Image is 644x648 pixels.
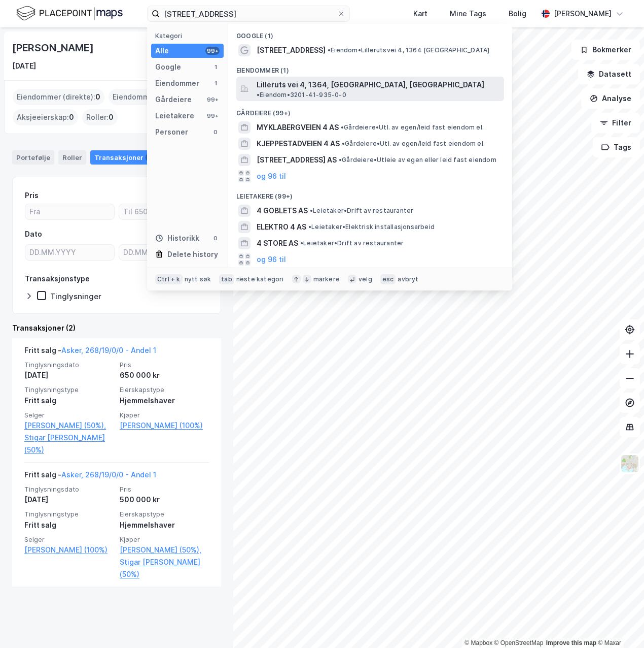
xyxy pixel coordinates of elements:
span: Gårdeiere • Utleie av egen eller leid fast eiendom [339,156,496,164]
span: • [339,156,342,164]
div: Eiendommer (Indirekte) : [109,89,206,105]
div: [DATE] [24,369,114,381]
span: Tinglysningstype [24,510,114,519]
span: Tinglysningstype [24,385,114,394]
div: Delete history [167,248,218,261]
div: neste kategori [236,275,284,283]
div: Gårdeiere [155,93,192,106]
span: Gårdeiere • Utl. av egen/leid fast eiendom el. [342,140,485,148]
div: tab [219,274,234,284]
div: Eiendommer (1) [228,58,512,77]
div: Hjemmelshaver [120,519,209,531]
span: 0 [95,91,100,103]
div: Aksjeeierskap : [13,109,78,125]
div: Historikk [155,232,199,244]
img: logo.f888ab2527a4732fd821a326f86c7f29.svg [16,5,123,22]
div: Transaksjoner [90,150,160,165]
div: 1 [211,63,220,71]
div: Leietakere (99+) [228,184,512,203]
div: [PERSON_NAME] [12,40,95,56]
button: Tags [593,137,640,157]
span: • [257,91,260,99]
div: Gårdeiere (99+) [228,101,512,119]
span: MYKLABERGVEIEN 4 AS [257,121,339,134]
span: Selger [24,411,114,419]
a: Asker, 268/19/0/0 - Andel 1 [61,346,156,354]
div: Pris [25,189,39,202]
div: 1 [211,79,220,87]
a: Asker, 268/19/0/0 - Andel 1 [61,470,156,479]
div: [DATE] [24,494,114,506]
span: Lilleruts vei 4, 1364, [GEOGRAPHIC_DATA], [GEOGRAPHIC_DATA] [257,79,484,91]
input: Fra [25,204,114,219]
div: markere [313,275,340,283]
a: Stigar [PERSON_NAME] (50%) [120,556,209,580]
span: [STREET_ADDRESS] AS [257,154,337,166]
div: Roller : [82,109,118,125]
span: Eiendom • 3201-41-935-0-0 [257,91,346,99]
iframe: Chat Widget [593,599,644,648]
span: Tinglysningsdato [24,361,114,369]
a: Improve this map [546,639,596,646]
button: Bokmerker [571,40,640,60]
a: [PERSON_NAME] (100%) [24,544,114,556]
span: • [308,223,311,231]
div: Alle [155,45,169,57]
button: Filter [591,113,640,133]
span: • [341,123,344,131]
span: Tinglysningsdato [24,485,114,494]
a: [PERSON_NAME] (50%), [24,419,114,432]
div: [DATE] [12,60,36,72]
div: Fritt salg - [24,344,156,361]
a: [PERSON_NAME] (100%) [120,419,209,432]
div: Fritt salg [24,395,114,407]
div: 500 000 kr [120,494,209,506]
span: Eiendom • Lillerutsvei 4, 1364 [GEOGRAPHIC_DATA] [328,46,489,54]
button: og 96 til [257,170,286,182]
span: 0 [109,111,114,123]
div: 0 [211,128,220,136]
span: • [300,239,303,247]
div: 99+ [205,47,220,55]
span: • [328,46,331,54]
span: Eierskapstype [120,510,209,519]
div: Personer [155,126,188,138]
span: ELEKTRO 4 AS [257,221,306,233]
div: Fritt salg [24,519,114,531]
span: Leietaker • Drift av restauranter [310,207,413,215]
input: DD.MM.YYYY [25,245,114,260]
div: velg [359,275,372,283]
span: • [342,140,345,147]
button: Datasett [578,64,640,84]
a: Mapbox [464,639,492,646]
div: Tinglysninger [50,291,101,301]
input: DD.MM.YYYY [119,245,208,260]
div: 0 [211,234,220,242]
span: Pris [120,361,209,369]
span: Kjøper [120,535,209,544]
a: OpenStreetMap [494,639,544,646]
div: Leietakere [155,110,194,122]
div: esc [380,274,396,284]
div: Mine Tags [450,8,486,20]
span: Leietaker • Drift av restauranter [300,239,404,247]
div: Portefølje [12,150,54,165]
div: Dato [25,228,42,240]
span: [STREET_ADDRESS] [257,44,326,56]
div: nytt søk [185,275,211,283]
div: 99+ [205,112,220,120]
button: Analyse [581,88,640,109]
div: Google (1) [228,24,512,42]
span: Selger [24,535,114,544]
span: Pris [120,485,209,494]
div: Eiendommer (direkte) : [13,89,104,105]
div: Ctrl + k [155,274,183,284]
span: KJEPPESTADVEIEN 4 AS [257,138,340,150]
div: 2 [146,152,156,163]
input: Til 650000 [119,204,208,219]
span: Leietaker • Elektrisk installasjonsarbeid [308,223,435,231]
div: Kategori [155,32,224,40]
div: 99+ [205,95,220,104]
div: Eiendommer [155,77,199,89]
span: 4 GOBLETS AS [257,205,308,217]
